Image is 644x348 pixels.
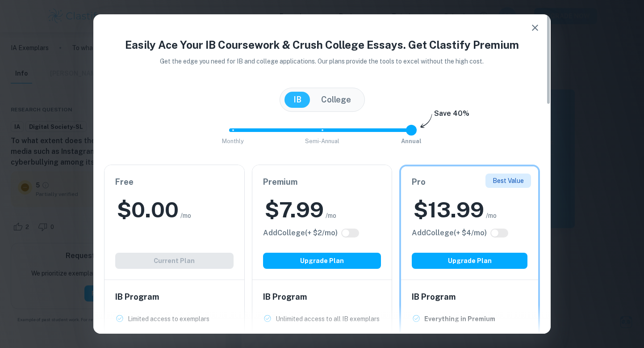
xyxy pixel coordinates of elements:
[263,176,381,188] h6: Premium
[263,253,381,269] button: Upgrade Plan
[148,56,497,66] p: Get the edge you need for IB and college applications. Our plans provide the tools to excel witho...
[312,92,360,108] button: College
[180,211,191,221] span: /mo
[222,138,244,144] span: Monthly
[284,92,310,108] button: IB
[104,37,540,53] h4: Easily Ace Your IB Coursework & Crush College Essays. Get Clastify Premium
[434,108,469,123] h6: Save 40%
[412,253,527,269] button: Upgrade Plan
[117,195,179,224] h2: $ 0.00
[265,195,324,224] h2: $ 7.99
[326,211,336,221] span: /mo
[412,228,487,238] h6: Click to see all the additional College features.
[412,176,527,188] h6: Pro
[493,176,524,186] p: Best Value
[412,291,527,303] h6: IB Program
[486,211,497,221] span: /mo
[414,195,484,224] h2: $ 13.99
[115,291,234,303] h6: IB Program
[263,228,338,238] h6: Click to see all the additional College features.
[115,176,234,188] h6: Free
[401,138,422,144] span: Annual
[305,138,339,144] span: Semi-Annual
[263,291,381,303] h6: IB Program
[420,114,432,129] img: subscription-arrow.svg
